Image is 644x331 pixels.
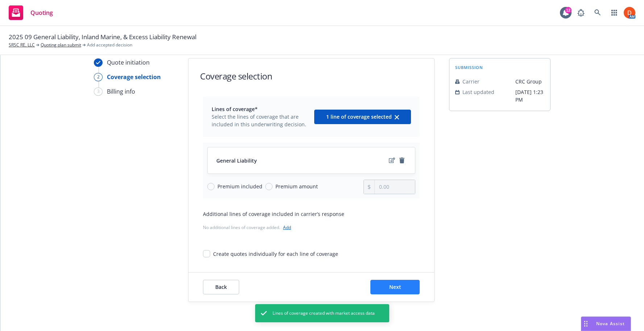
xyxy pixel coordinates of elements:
input: 0.00 [375,180,415,194]
div: 12 [565,7,572,13]
div: 3 [94,87,103,96]
img: photo [624,7,635,19]
span: Select the lines of coverage that are included in this underwriting decision. [212,113,310,128]
div: Drag to move [581,317,590,331]
span: submission [455,64,483,70]
span: Quoting [30,10,53,16]
input: Premium included [207,183,215,190]
span: Add accepted decision [87,42,132,48]
span: [DATE] 1:23 PM [515,88,544,103]
a: Quoting plan submit [41,42,81,48]
div: Create quotes individually for each line of coverage [213,250,338,258]
span: Next [389,283,401,290]
div: Coverage selection [107,73,161,81]
button: Nova Assist [581,316,631,331]
span: Premium included [217,183,262,190]
button: Back [203,280,239,294]
h1: Coverage selection [200,70,272,82]
span: General Liability [216,157,257,164]
a: Search [590,5,605,20]
span: Nova Assist [596,320,625,327]
span: Lines of coverage* [212,105,310,113]
div: No additional lines of coverage added. [203,224,420,231]
span: CRC Group [515,78,544,85]
svg: clear selection [395,115,399,119]
div: Billing info [107,87,135,96]
a: edit [387,156,396,165]
span: Premium amount [275,183,318,190]
a: remove [398,156,406,165]
button: Next [370,280,420,294]
span: Back [215,283,227,290]
span: Last updated [462,88,494,96]
span: 1 line of coverage selected [326,113,392,120]
a: Add [283,224,291,230]
button: 1 line of coverage selectedclear selection [314,110,411,124]
span: 2025 09 General Liability, Inland Marine, & Excess Liability Renewal [9,32,196,42]
span: Lines of coverage created with market access data [273,310,375,316]
a: Quoting [6,3,56,23]
a: Report a Bug [574,5,588,20]
div: Quote initiation [107,58,150,67]
span: Carrier [462,78,479,85]
a: Switch app [607,5,622,20]
input: Premium amount [265,183,273,190]
div: 2 [94,73,103,81]
div: Additional lines of coverage included in carrier’s response [203,210,420,218]
a: SRSC RE, LLC [9,42,35,48]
